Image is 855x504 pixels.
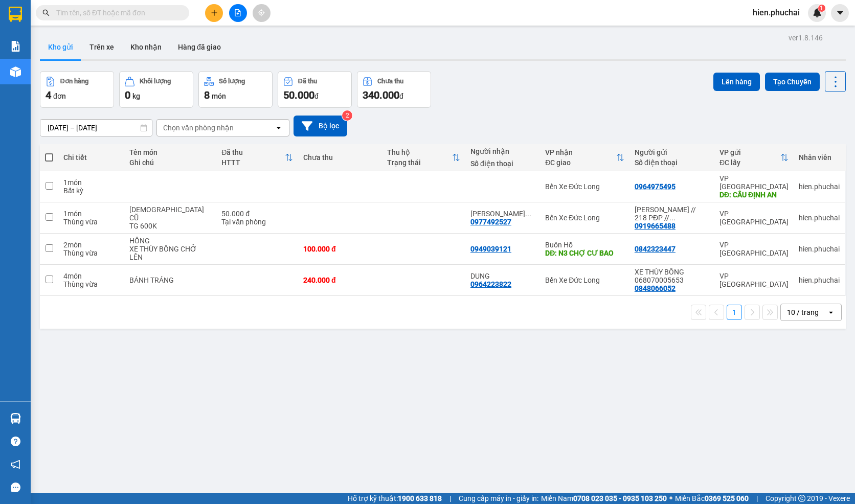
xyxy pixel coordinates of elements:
[170,35,229,59] button: Hàng đã giao
[545,148,616,156] div: VP nhận
[314,92,319,100] span: đ
[46,89,51,101] span: 4
[10,413,21,424] img: warehouse-icon
[813,8,822,17] img: icon-new-feature
[229,4,247,22] button: file-add
[799,214,840,222] div: hien.phuchai
[635,158,709,167] div: Số điện thoại
[470,245,511,253] div: 0949039121
[81,35,122,59] button: Trên xe
[212,92,226,100] span: món
[298,78,317,85] div: Đã thu
[541,493,667,504] span: Miền Nam
[798,495,805,502] span: copyright
[470,218,511,226] div: 0977492527
[363,89,399,101] span: 340.000
[40,71,114,108] button: Đơn hàng4đơn
[283,89,314,101] span: 50.000
[63,178,119,187] div: 1 món
[234,9,241,16] span: file-add
[382,144,465,171] th: Toggle SortBy
[545,276,624,284] div: Bến Xe Đức Long
[357,71,431,108] button: Chưa thu340.000đ
[545,241,624,249] div: Buôn Hồ
[705,494,749,502] strong: 0369 525 060
[129,245,212,261] div: XE THÙY BÔNG CHỞ LÊN
[799,153,840,162] div: Nhân viên
[787,307,819,317] div: 10 / trang
[63,272,119,280] div: 4 món
[827,308,835,316] svg: open
[836,8,845,17] span: caret-down
[303,276,376,284] div: 240.000 đ
[669,496,672,500] span: ⚪️
[719,210,789,226] div: VP [GEOGRAPHIC_DATA]
[545,158,616,167] div: ĐC giao
[63,187,119,195] div: Bất kỳ
[122,35,170,59] button: Kho nhận
[11,437,20,446] span: question-circle
[573,494,667,502] strong: 0708 023 035 - 0935 103 250
[459,493,538,504] span: Cung cấp máy in - giấy in:
[132,92,140,100] span: kg
[719,158,780,167] div: ĐC lấy
[60,78,88,85] div: Đơn hàng
[163,123,234,133] div: Chọn văn phòng nhận
[799,276,840,284] div: hien.phuchai
[63,153,119,162] div: Chi tiết
[799,182,840,191] div: hien.phuchai
[275,124,283,132] svg: open
[635,205,709,222] div: NGUYỄN MINH QUÂN // 218 PĐP // 068090000995
[294,116,347,136] button: Bộ lọc
[348,493,442,504] span: Hỗ trợ kỹ thuật:
[9,7,22,22] img: logo-vxr
[11,460,20,469] span: notification
[198,71,273,108] button: Số lượng8món
[303,153,376,162] div: Chưa thu
[377,78,403,85] div: Chưa thu
[727,305,742,320] button: 1
[635,182,676,191] div: 0964975495
[129,158,212,167] div: Ghi chú
[10,66,21,77] img: warehouse-icon
[205,4,223,22] button: plus
[40,120,152,136] input: Select a date range.
[789,32,823,43] div: ver 1.8.146
[204,89,210,101] span: 8
[221,148,285,156] div: Đã thu
[125,89,130,101] span: 0
[63,280,119,288] div: Thùng vừa
[470,272,535,280] div: DUNG
[765,73,820,91] button: Tạo Chuyến
[525,210,531,218] span: ...
[719,148,780,156] div: VP gửi
[40,35,81,59] button: Kho gửi
[303,245,376,253] div: 100.000 đ
[10,41,21,52] img: solution-icon
[713,73,760,91] button: Lên hàng
[221,158,285,167] div: HTTT
[11,483,20,492] span: message
[219,78,245,85] div: Số lượng
[129,148,212,156] div: Tên món
[258,9,265,16] span: aim
[129,205,212,222] div: GIẦY CŨ
[449,493,451,504] span: |
[42,9,50,16] span: search
[63,210,119,218] div: 1 món
[253,4,271,22] button: aim
[470,280,511,288] div: 0964223822
[129,276,212,284] div: BÁNH TRÁNG
[635,245,676,253] div: 0842323447
[399,92,403,100] span: đ
[398,494,442,502] strong: 1900 633 818
[129,222,212,230] div: TG 600K
[719,174,789,191] div: VP [GEOGRAPHIC_DATA]
[63,218,119,226] div: Thùng vừa
[719,241,789,257] div: VP [GEOGRAPHIC_DATA]
[387,148,452,156] div: Thu hộ
[221,218,293,226] div: Tại văn phòng
[63,241,119,249] div: 2 món
[221,210,293,218] div: 50.000 đ
[140,78,171,85] div: Khối lượng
